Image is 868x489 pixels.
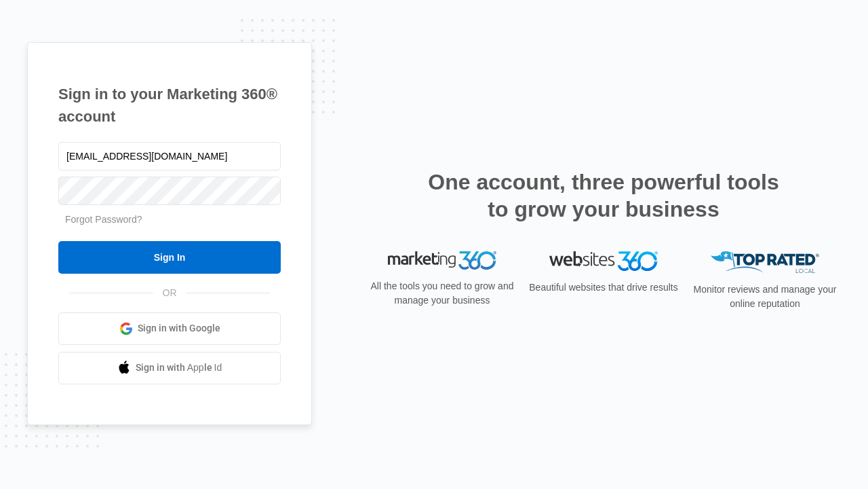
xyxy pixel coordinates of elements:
[65,214,142,225] a: Forgot Password?
[153,286,186,300] span: OR
[689,283,841,311] p: Monitor reviews and manage your online reputation
[388,251,496,270] img: Marketing 360
[58,312,281,345] a: Sign in with Google
[58,142,281,170] input: Email
[58,241,281,274] input: Sign In
[549,251,658,271] img: Websites 360
[424,168,783,223] h2: One account, three powerful tools to grow your business
[366,279,518,308] p: All the tools you need to grow and manage your business
[528,280,679,295] p: Beautiful websites that drive results
[58,83,281,128] h1: Sign in to your Marketing 360® account
[711,251,819,274] img: Top Rated Local
[138,321,220,336] span: Sign in with Google
[58,352,281,384] a: Sign in with Apple Id
[136,361,222,375] span: Sign in with Apple Id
